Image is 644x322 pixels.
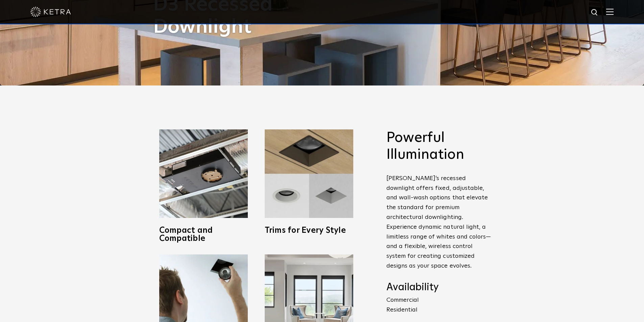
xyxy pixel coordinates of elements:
p: [PERSON_NAME]’s recessed downlight offers fixed, adjustable, and wall-wash options that elevate t... [386,174,491,271]
h4: Availability [386,281,491,294]
h2: Powerful Illumination [386,129,491,164]
img: trims-for-every-style [265,129,353,218]
img: ketra-logo-2019-white [30,7,71,17]
h3: Compact and Compatible [159,226,248,243]
p: Commercial Residential [386,295,491,315]
img: search icon [591,8,599,17]
img: compact-and-copatible [159,129,248,218]
img: Hamburger%20Nav.svg [606,8,614,15]
h3: Trims for Every Style [265,226,353,234]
